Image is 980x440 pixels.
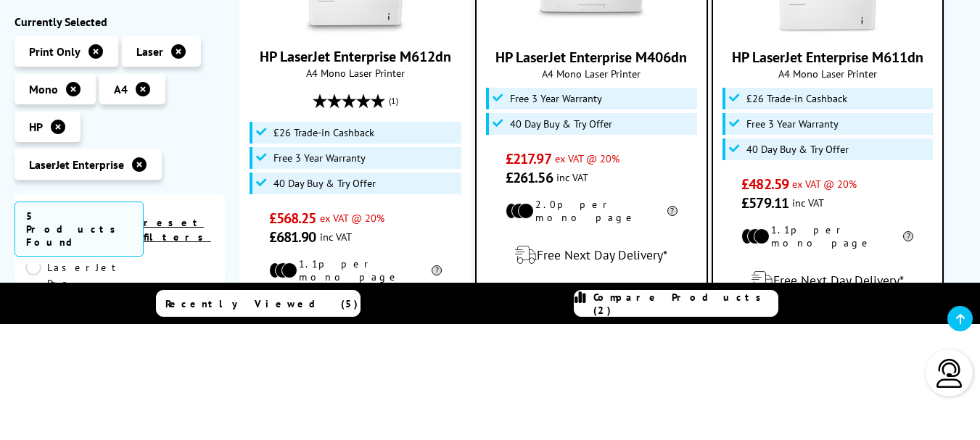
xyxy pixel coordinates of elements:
span: £482.59 [741,175,788,194]
a: HP LaserJet Enterprise M612dn [260,47,451,66]
a: HP LaserJet Enterprise M406dn [495,48,687,67]
span: Free 3 Year Warranty [510,93,602,104]
a: HP LaserJet Enterprise M611dn [773,22,882,36]
span: Compare Products (2) [593,291,778,317]
div: modal_delivery [720,260,935,301]
span: £579.11 [741,194,788,212]
span: Laser [136,44,163,59]
span: £261.56 [506,168,553,187]
span: LaserJet Enterprise [29,157,124,172]
span: ex VAT @ 20% [555,151,619,165]
a: LaserJet Pro [25,260,123,291]
span: HP [29,120,43,134]
span: 40 Day Buy & Try Offer [746,144,849,155]
li: 1.1p per mono page [269,257,442,283]
span: £217.97 [506,149,551,168]
a: HP LaserJet Enterprise M611dn [732,48,923,67]
span: 40 Day Buy & Try Offer [510,118,612,130]
div: modal_delivery [484,235,699,275]
span: £681.90 [269,228,316,246]
li: 2.0p per mono page [506,198,678,224]
span: A4 [114,82,128,96]
span: inc VAT [556,170,588,184]
li: 1.1p per mono page [741,223,913,249]
span: £26 Trade-in Cashback [273,127,374,138]
span: A4 Mono Laser Printer [720,67,935,80]
span: ex VAT @ 20% [320,211,384,225]
span: Mono [29,82,58,96]
span: Recently Viewed (5) [165,297,358,310]
span: A4 Mono Laser Printer [484,67,699,80]
span: Print Only [29,44,81,59]
span: 40 Day Buy & Try Offer [273,178,376,189]
span: Free 3 Year Warranty [746,118,839,130]
a: HP LaserJet Enterprise M406dn [537,22,646,36]
a: Recently Viewed (5) [156,290,361,317]
span: 5 Products Found [15,202,144,257]
span: A4 Mono Laser Printer [247,66,464,80]
a: reset filters [144,216,211,244]
span: ex VAT @ 20% [792,177,857,191]
div: Currently Selected [15,14,225,29]
span: £568.25 [269,209,316,228]
span: inc VAT [792,196,824,209]
a: Compare Products (2) [574,290,778,317]
span: (1) [389,87,398,115]
img: user-headset-light.svg [935,359,964,388]
span: £26 Trade-in Cashback [746,93,847,104]
span: Free 3 Year Warranty [273,152,366,164]
a: HP LaserJet Enterprise M612dn [301,21,410,36]
span: inc VAT [320,230,352,244]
